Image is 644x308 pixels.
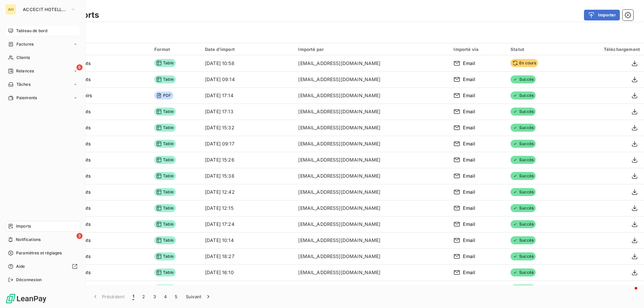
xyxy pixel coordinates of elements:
[5,293,47,304] img: Logo LeanPay
[463,140,475,147] span: Email
[463,76,475,83] span: Email
[511,172,536,180] span: Succès
[201,248,294,264] td: [DATE] 18:27
[463,173,475,179] span: Email
[201,216,294,232] td: [DATE] 17:24
[511,188,536,196] span: Succès
[294,120,449,136] td: [EMAIL_ADDRESS][DOMAIN_NAME]
[128,290,138,304] button: 1
[16,223,31,229] span: Imports
[511,252,536,260] span: Succès
[16,41,34,47] span: Factures
[463,189,475,195] span: Email
[16,95,37,101] span: Paiements
[511,108,536,116] span: Succès
[511,75,536,83] span: Succès
[463,60,475,67] span: Email
[201,281,294,297] td: [DATE] 10:11
[511,204,536,212] span: Succès
[201,87,294,104] td: [DATE] 17:14
[201,71,294,87] td: [DATE] 09:14
[511,268,536,276] span: Succès
[294,281,449,297] td: [EMAIL_ADDRESS][DOMAIN_NAME]
[16,250,62,256] span: Paramètres et réglages
[294,200,449,216] td: [EMAIL_ADDRESS][DOMAIN_NAME]
[154,156,176,164] span: Table
[298,47,445,52] div: Importé par
[154,188,176,196] span: Table
[16,237,41,243] span: Notifications
[294,87,449,104] td: [EMAIL_ADDRESS][DOMAIN_NAME]
[201,184,294,200] td: [DATE] 12:42
[201,200,294,216] td: [DATE] 12:15
[294,152,449,168] td: [EMAIL_ADDRESS][DOMAIN_NAME]
[294,71,449,87] td: [EMAIL_ADDRESS][DOMAIN_NAME]
[201,232,294,248] td: [DATE] 10:14
[205,47,290,52] div: Date d’import
[294,232,449,248] td: [EMAIL_ADDRESS][DOMAIN_NAME]
[463,205,475,211] span: Email
[511,47,564,52] div: Statut
[294,264,449,281] td: [EMAIL_ADDRESS][DOMAIN_NAME]
[132,293,134,300] span: 1
[294,136,449,152] td: [EMAIL_ADDRESS][DOMAIN_NAME]
[511,124,536,132] span: Succès
[201,152,294,168] td: [DATE] 15:26
[463,253,475,260] span: Email
[171,290,181,304] button: 5
[511,285,536,293] span: Succès
[154,172,176,180] span: Table
[76,233,83,239] span: 3
[16,55,30,61] span: Clients
[154,47,197,52] div: Format
[16,263,25,269] span: Aide
[182,290,216,304] button: Suivant
[16,277,42,283] span: Déconnexion
[16,81,31,87] span: Tâches
[154,220,176,228] span: Table
[23,7,68,12] span: ACCECIT HOTELLERIE
[201,136,294,152] td: [DATE] 09:17
[154,124,176,132] span: Table
[463,221,475,228] span: Email
[463,92,475,99] span: Email
[572,47,640,52] div: Téléchargement
[160,290,171,304] button: 4
[154,140,176,148] span: Table
[154,236,176,244] span: Table
[201,168,294,184] td: [DATE] 15:38
[5,261,80,272] a: Aide
[201,104,294,120] td: [DATE] 17:13
[294,55,449,71] td: [EMAIL_ADDRESS][DOMAIN_NAME]
[621,285,637,301] iframe: Intercom live chat
[463,124,475,131] span: Email
[511,220,536,228] span: Succès
[154,252,176,260] span: Table
[138,290,149,304] button: 2
[154,91,173,100] span: PDF
[201,264,294,281] td: [DATE] 16:10
[294,184,449,200] td: [EMAIL_ADDRESS][DOMAIN_NAME]
[511,140,536,148] span: Succès
[154,108,176,116] span: Table
[201,120,294,136] td: [DATE] 15:32
[463,269,475,276] span: Email
[76,64,83,70] span: 6
[294,104,449,120] td: [EMAIL_ADDRESS][DOMAIN_NAME]
[453,47,502,52] div: Importé via
[463,108,475,115] span: Email
[201,55,294,71] td: [DATE] 10:58
[463,237,475,244] span: Email
[32,46,146,52] div: Import
[154,268,176,276] span: Table
[88,290,128,304] button: Précédent
[511,236,536,244] span: Succès
[294,248,449,264] td: [EMAIL_ADDRESS][DOMAIN_NAME]
[294,168,449,184] td: [EMAIL_ADDRESS][DOMAIN_NAME]
[294,216,449,232] td: [EMAIL_ADDRESS][DOMAIN_NAME]
[511,156,536,164] span: Succès
[149,290,160,304] button: 3
[16,68,34,74] span: Relances
[154,59,176,67] span: Table
[154,75,176,83] span: Table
